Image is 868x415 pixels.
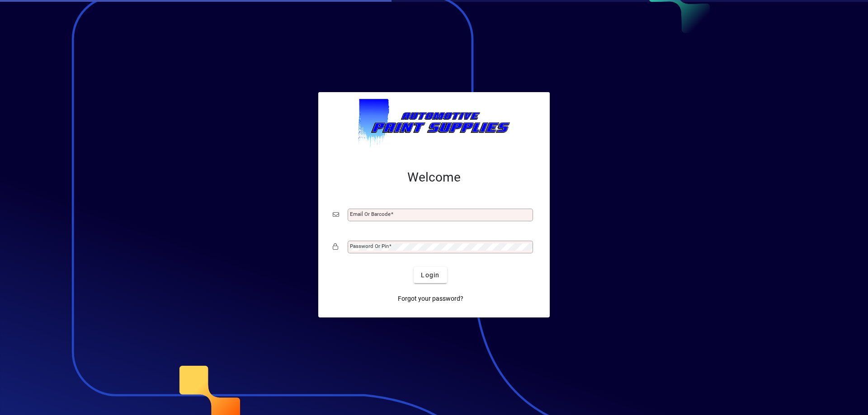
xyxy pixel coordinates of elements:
span: Login [421,270,439,280]
span: Forgot your password? [398,294,463,303]
button: Login [414,267,447,283]
mat-label: Password or Pin [350,243,389,249]
h2: Welcome [333,170,535,185]
mat-label: Email or Barcode [350,211,391,217]
a: Forgot your password? [394,290,467,307]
